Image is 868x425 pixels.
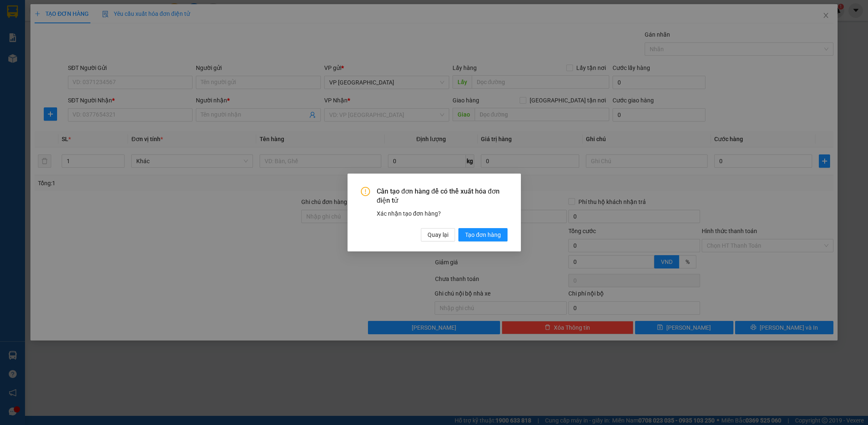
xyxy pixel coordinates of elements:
button: Tạo đơn hàng [458,228,508,241]
span: Quay lại [428,230,448,239]
button: Quay lại [421,228,455,241]
span: Cần tạo đơn hàng để có thể xuất hóa đơn điện tử [377,187,508,206]
div: Xác nhận tạo đơn hàng? [377,209,508,218]
span: exclamation-circle [361,187,370,196]
span: Tạo đơn hàng [465,230,501,239]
